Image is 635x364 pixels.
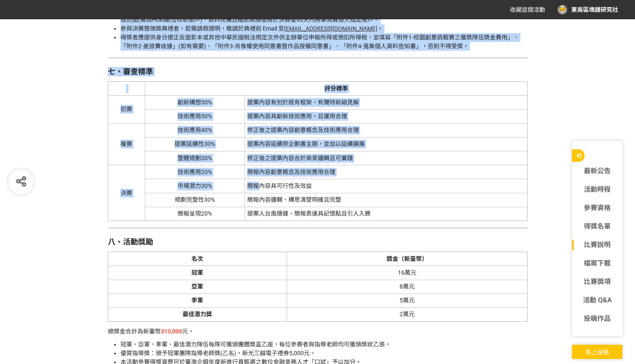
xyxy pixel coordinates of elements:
[287,307,527,321] td: 2萬元
[572,185,622,195] a: 活動時程
[120,24,528,33] li: 參與決賽暨頒獎典禮者，若需請假證明，敬請於典禮前 Email 至 。
[510,6,545,13] span: 收藏這個活動
[287,266,527,280] td: 16萬元
[145,96,245,109] td: 創新構想50%
[145,179,245,193] td: 市場潛力30%
[572,314,622,324] a: 投稿作品
[108,280,287,294] th: 亞軍
[108,67,153,76] strong: 七、審查標準
[572,277,622,287] a: 比賽獎項
[145,151,245,165] td: 整體規劃30%
[108,237,153,246] strong: 八、活動獎勵
[120,340,528,349] li: 冠軍、亞軍、季軍、最佳潛力隊伍每隊可獲頒團體獎盃乙座，每位參賽者與指導老師均可獲頒獎狀乙張。
[572,295,622,305] a: 活動 Q&A
[245,193,527,207] td: 簡報內容邏輯、構思清楚明確且完整
[145,82,527,96] th: 評分標準
[145,207,245,221] td: 簡報呈現20%
[245,109,527,123] td: 提案內容具創新技術應用，且運用合理
[245,123,527,137] td: 修正後之提案內容創意概念及技術應用合理
[287,252,527,266] th: 獎金（新臺幣）
[572,221,622,231] a: 得獎名單
[145,137,245,151] td: 提案延續性30%
[245,179,527,193] td: 簡報內容具可行性及效益
[572,203,622,213] a: 參賽資格
[120,349,528,358] li: 優質指導獎：頒予冠軍團隊指導老師獎(乙名)，新光三越電子禮券5,000元。
[161,328,182,335] strong: 310,000
[145,193,245,207] td: 規劃完整性30%
[120,33,528,51] li: 得獎者應提供身分證正反面影本或其他中華民國稅法規定文件供主辦單位申報所得或預扣所得稅，並填寫「附件1-校園創意挑戰賽之獲獎隊伍獎金費用」、「附件2-差旅費收據」(如有需要)、「附件3-肖像權使用...
[145,165,245,179] td: 技術應用20%
[572,166,622,176] a: 最新公告
[245,207,527,221] td: 提案人台風穩健，簡報表達具記憶點且引人入勝
[572,258,622,268] a: 檔案下載
[245,96,527,109] td: 提案內容有別於既有框架，有獨特新穎見解
[108,252,287,266] th: 名次
[245,151,527,165] td: 修正後之提案內容合於商業邏輯且可實踐
[108,327,528,336] p: 總獎金合計為新臺幣 元。
[245,165,527,179] td: 簡報內容創意概念及技術應用合理
[585,349,609,356] span: 馬上投稿
[108,266,287,280] th: 冠軍
[108,123,145,165] td: 複賽
[572,345,622,359] button: 馬上投稿
[108,165,145,221] td: 決賽
[287,280,527,294] td: 8萬元
[572,240,622,250] a: 比賽說明
[108,307,287,321] th: 最佳潛力獎
[284,25,377,32] a: [EMAIL_ADDRESS][DOMAIN_NAME]
[245,137,527,151] td: 提案內容延續原企劃書主題，並加以延續擴展
[108,294,287,307] th: 季軍
[145,123,245,137] td: 技術應用40%
[108,96,145,123] td: 初賽
[287,294,527,307] td: 5萬元
[145,109,245,123] td: 技術應用50%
